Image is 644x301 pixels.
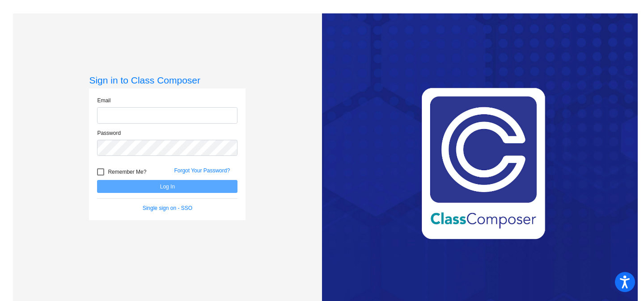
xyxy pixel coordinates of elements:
[97,180,237,193] button: Log In
[89,75,246,86] h3: Sign in to Class Composer
[174,167,230,174] a: Forgot Your Password?
[97,129,121,137] label: Password
[108,167,146,177] span: Remember Me?
[97,96,110,105] label: Email
[143,205,192,211] a: Single sign on - SSO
